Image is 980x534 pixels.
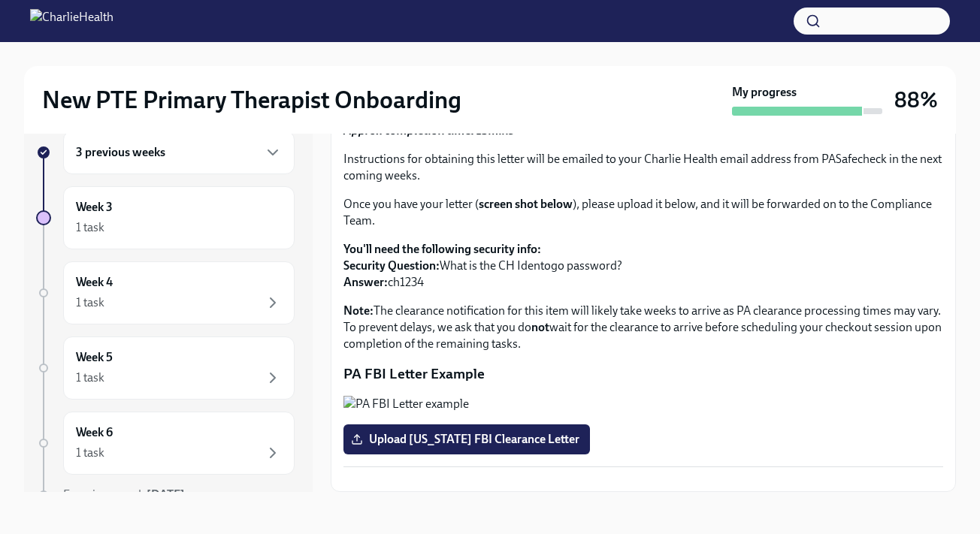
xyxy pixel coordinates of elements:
[76,424,113,441] h6: Week 6
[76,199,113,216] h6: Week 3
[343,275,388,289] strong: Answer:
[76,349,113,366] h6: Week 5
[36,261,295,324] a: Week 41 task
[36,336,295,400] a: Week 51 task
[36,412,295,475] a: Week 61 task
[343,424,590,454] label: Upload [US_STATE] FBI Clearance Letter
[732,84,797,101] strong: My progress
[343,151,943,184] p: Instructions for obtaining this letter will be emailed to your Charlie Health email address from ...
[76,144,165,161] h6: 3 previous weeks
[343,196,943,229] p: Once you have your letter ( ), please upload it below, and it will be forwarded on to the Complia...
[354,432,579,447] span: Upload [US_STATE] FBI Clearance Letter
[147,487,185,502] strong: [DATE]
[343,303,374,318] strong: Note:
[531,320,549,334] strong: not
[76,219,104,236] div: 1 task
[343,242,541,256] strong: You'll need the following security info:
[343,258,440,273] strong: Security Question:
[343,241,943,291] p: What is the CH Identogo password? ch1234
[76,274,113,291] h6: Week 4
[30,9,113,33] img: CharlieHealth
[36,186,295,249] a: Week 31 task
[343,396,943,412] button: Zoom image
[63,131,295,174] div: 3 previous weeks
[894,86,938,113] h3: 88%
[63,487,185,502] span: Experience ends
[343,364,943,384] p: PA FBI Letter Example
[76,445,104,461] div: 1 task
[76,294,104,311] div: 1 task
[76,370,104,386] div: 1 task
[479,197,573,211] strong: screen shot below
[343,303,943,352] p: The clearance notification for this item will likely take weeks to arrive as PA clearance process...
[42,85,461,115] h2: New PTE Primary Therapist Onboarding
